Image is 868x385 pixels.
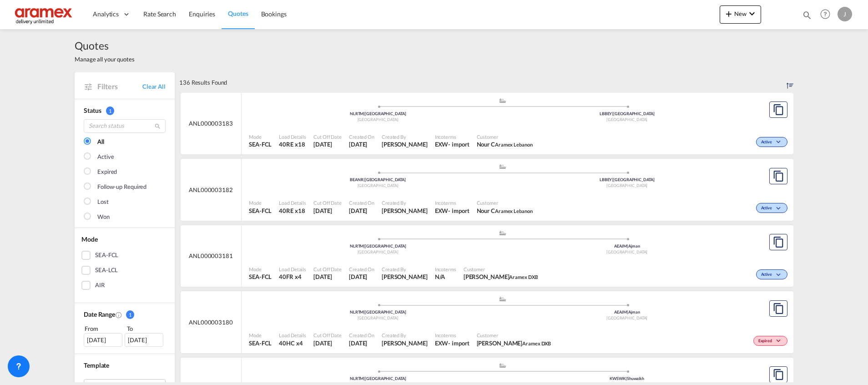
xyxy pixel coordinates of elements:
span: Mode [249,266,272,273]
span: Created By [382,133,428,140]
span: ANL000003181 [189,252,233,260]
span: Status [84,106,101,114]
span: AEAJM Ajman [614,309,640,314]
span: 1 [126,310,134,319]
span: Filters [97,81,142,91]
span: Cut Off Date [313,266,342,273]
span: NLRTM [GEOGRAPHIC_DATA] [350,111,406,116]
md-icon: assets/icons/custom/copyQuote.svg [773,237,784,248]
span: 40FR x 4 [279,273,306,281]
span: Incoterms [435,199,469,206]
span: Template [84,361,109,369]
div: J [838,7,852,21]
div: - import [448,339,469,347]
span: Incoterms [435,133,469,140]
span: | [363,309,365,314]
span: ANL000003183 [189,119,233,127]
span: Load Details [279,266,306,273]
div: Follow-up Required [97,182,146,192]
span: 25 Sep 2025 [349,273,374,281]
span: Load Details [279,332,306,339]
span: [GEOGRAPHIC_DATA] [358,249,399,254]
md-icon: assets/icons/custom/ship-fill.svg [497,164,508,169]
span: Aramex Lebanon [495,142,533,147]
span: Manage all your quotes [75,55,135,63]
span: 26 Sep 2025 [313,140,342,148]
span: Created On [349,266,374,273]
div: ANL000003183 assets/icons/custom/ship-fill.svgassets/icons/custom/roll-o-plane.svgOriginRotterdam... [181,93,793,155]
div: - import [448,140,469,148]
span: Load Details [279,199,306,206]
md-icon: assets/icons/custom/ship-fill.svg [497,297,508,301]
span: 26 Sep 2025 [349,140,374,148]
div: Status 1 [84,106,166,115]
md-icon: assets/icons/custom/copyQuote.svg [773,369,784,380]
span: LBBEY [GEOGRAPHIC_DATA] [600,177,655,182]
span: Aramex DXB [509,274,538,280]
span: NLRTM [GEOGRAPHIC_DATA] [350,376,406,381]
input: Search status [84,119,166,133]
button: Copy Quote [769,300,787,317]
span: 25 Sep 2025 [313,273,342,281]
span: | [627,243,628,248]
span: Created By [382,332,428,339]
span: | [627,309,628,314]
span: Incoterms [435,266,456,273]
button: Copy Quote [769,366,787,383]
div: EXW import [435,140,469,148]
div: ANL000003182 assets/icons/custom/ship-fill.svgassets/icons/custom/roll-o-plane.svgOriginAntwerp B... [181,159,793,221]
div: Change Status Here [756,269,787,279]
span: 26 Sep 2025 [349,207,374,215]
span: 1 [106,106,114,115]
span: Help [818,6,833,22]
div: Lost [97,198,109,207]
span: New [723,10,757,17]
span: Customer [477,133,533,140]
span: 40RE x 18 [279,207,306,215]
span: 25 Sep 2025 [349,339,374,347]
div: To [126,324,166,333]
div: Change Status Here [756,137,787,147]
button: Copy Quote [769,234,787,250]
span: Ashwyn Nambiar Aramex DXB [464,273,538,281]
div: ANL000003180 assets/icons/custom/ship-fill.svgassets/icons/custom/roll-o-plane.svgOriginRotterdam... [181,291,793,353]
span: Aramex DXB [522,340,551,346]
div: Change Status Here [753,336,787,346]
span: Mode [81,235,98,243]
span: | [612,111,613,116]
span: From To [DATE][DATE] [84,324,166,347]
md-icon: assets/icons/custom/ship-fill.svg [497,231,508,235]
md-icon: icon-chevron-down [774,339,785,344]
span: Active [761,139,774,146]
div: SEA-LCL [95,266,118,275]
span: Analytics [93,10,119,19]
span: Customer [464,266,538,273]
span: Mode [249,133,272,140]
span: LBBEY [GEOGRAPHIC_DATA] [600,111,655,116]
span: Cut Off Date [313,133,342,140]
span: Rate Search [143,10,176,18]
span: KWSWK Shuwaikh [610,376,644,381]
span: Bookings [261,10,287,18]
span: [GEOGRAPHIC_DATA] [606,183,647,188]
span: Mode [249,332,272,339]
span: Active [761,272,774,278]
span: 25 Sep 2025 [313,339,342,347]
span: Customer [477,332,551,339]
div: Change Status Here [756,203,787,213]
span: Cut Off Date [313,199,342,206]
md-icon: assets/icons/custom/copyQuote.svg [773,104,784,115]
span: Janice Camporaso [382,273,428,281]
md-icon: icon-plus 400-fg [723,8,734,19]
span: Load Details [279,133,306,140]
span: Active [761,205,774,212]
span: NLRTM [GEOGRAPHIC_DATA] [350,309,406,314]
md-icon: icon-chevron-down [774,140,785,145]
div: ANL000003181 assets/icons/custom/ship-fill.svgassets/icons/custom/roll-o-plane.svgOriginRotterdam... [181,225,793,287]
div: EXW [435,339,449,347]
span: 40HC x 4 [279,339,306,347]
div: icon-magnify [802,10,812,24]
span: Nour C Aramex Lebanon [477,140,533,148]
span: Created On [349,199,374,206]
span: Mode [249,199,272,206]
